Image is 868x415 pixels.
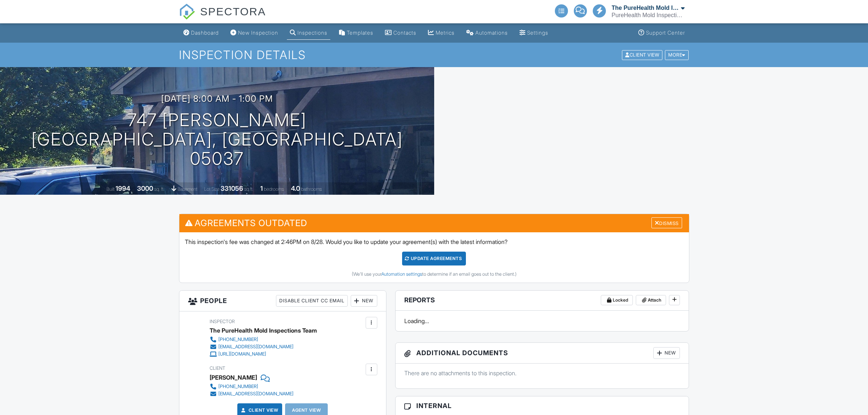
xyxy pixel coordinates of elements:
[244,186,253,192] span: sq.ft.
[200,4,266,19] span: SPECTORA
[653,347,680,359] div: New
[436,30,455,36] div: Metrics
[179,291,386,311] h3: People
[425,26,458,40] a: Metrics
[227,26,281,40] a: New Inspection
[210,319,235,324] span: Inspector
[161,94,273,104] h3: [DATE] 8:00 am - 1:00 pm
[612,12,685,19] div: PureHealth Mold Inspections
[210,336,311,343] a: [PHONE_NUMBER]
[210,343,311,350] a: [EMAIL_ADDRESS][DOMAIN_NAME]
[301,186,322,192] span: bathrooms
[297,30,327,36] div: Inspections
[291,185,300,192] div: 4.0
[622,50,662,60] div: Client View
[381,271,422,277] a: Automation settings
[178,186,197,192] span: basement
[396,343,689,364] h3: Additional Documents
[179,214,689,232] h3: Agreements Outdated
[218,391,293,397] div: [EMAIL_ADDRESS][DOMAIN_NAME]
[210,350,311,358] a: [URL][DOMAIN_NAME]
[527,30,548,36] div: Settings
[185,271,684,277] div: (We'll use your to determine if an email goes out to the client.)
[517,26,551,40] a: Settings
[382,26,419,40] a: Contacts
[240,407,279,414] a: Client View
[154,186,164,192] span: sq. ft.
[179,11,266,24] a: SPECTORA
[180,26,222,40] a: Dashboard
[635,26,688,40] a: Support Center
[651,217,682,229] div: Dismiss
[106,186,114,192] span: Built
[218,337,258,342] div: [PHONE_NUMBER]
[463,26,511,40] a: Automations (Basic)
[210,372,257,383] div: [PERSON_NAME]
[218,384,258,389] div: [PHONE_NUMBER]
[210,365,225,371] span: Client
[12,110,423,168] h1: 747 [PERSON_NAME] [GEOGRAPHIC_DATA], [GEOGRAPHIC_DATA] 05037
[218,344,293,350] div: [EMAIL_ADDRESS][DOMAIN_NAME]
[238,30,278,36] div: New Inspection
[210,325,317,336] div: The PureHealth Mold Inspections Team
[287,26,330,40] a: Inspections
[116,185,130,192] div: 1994
[179,232,689,283] div: This inspection's fee was changed at 2:46PM on 8/28. Would you like to update your agreement(s) w...
[612,4,679,12] div: The PureHealth Mold Inspections Team
[210,390,293,397] a: [EMAIL_ADDRESS][DOMAIN_NAME]
[218,351,266,357] div: [URL][DOMAIN_NAME]
[204,186,219,192] span: Lot Size
[646,30,685,36] div: Support Center
[191,30,219,36] div: Dashboard
[665,50,689,60] div: More
[621,52,664,57] a: Client View
[264,186,284,192] span: bedrooms
[336,26,376,40] a: Templates
[210,383,293,390] a: [PHONE_NUMBER]
[260,185,263,192] div: 1
[475,30,508,36] div: Automations
[351,295,377,307] div: New
[179,49,689,61] h1: Inspection Details
[276,295,348,307] div: Disable Client CC Email
[347,30,373,36] div: Templates
[404,369,680,377] p: There are no attachments to this inspection.
[402,252,466,265] div: Update Agreements
[221,185,243,192] div: 331056
[179,4,195,20] img: The Best Home Inspection Software - Spectora
[137,185,153,192] div: 3000
[393,30,416,36] div: Contacts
